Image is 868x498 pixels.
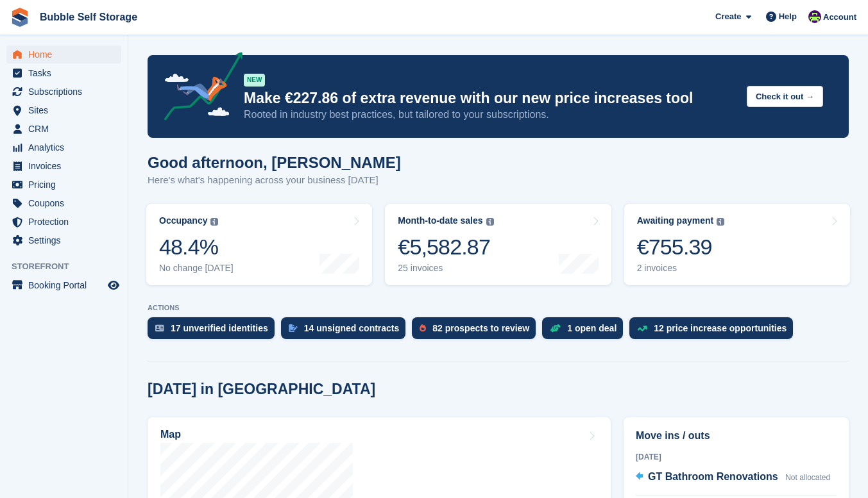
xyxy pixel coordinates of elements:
[542,317,629,345] a: 1 open deal
[28,101,105,119] span: Sites
[486,218,494,226] img: icon-info-grey-7440780725fd019a000dd9b08b2336e03edf1995a4989e88bcd33f0948082b44.svg
[715,10,741,23] span: Create
[6,101,121,119] a: menu
[159,263,234,274] div: No change [DATE]
[637,215,714,226] div: Awaiting payment
[636,428,837,444] h2: Move ins / outs
[28,138,105,156] span: Analytics
[244,108,736,122] p: Rooted in industry best practices, but tailored to your subscriptions.
[28,194,105,212] span: Coupons
[159,234,234,260] div: 48.4%
[28,231,105,249] span: Settings
[648,471,778,482] span: GT Bathroom Renovations
[281,317,413,345] a: 14 unsigned contracts
[12,260,128,273] span: Storefront
[636,469,830,486] a: GT Bathroom Renovations Not allocated
[637,234,725,260] div: €755.39
[106,278,121,293] a: Preview store
[550,324,561,333] img: deal-1b604bf984904fb50ccaf53a9ad4b4a5d6e5aea283cecdc64d6e3604feb123c2.svg
[420,324,426,332] img: prospect-51fa495bee0391a8d652442698ab0144808aea92771e9ea1ae160a38d050c398.svg
[412,317,542,345] a: 82 prospects to review
[28,213,105,231] span: Protection
[148,304,849,312] p: ACTIONS
[717,218,724,226] img: icon-info-grey-7440780725fd019a000dd9b08b2336e03edf1995a4989e88bcd33f0948082b44.svg
[159,215,207,226] div: Occupancy
[28,46,105,63] span: Home
[637,326,647,331] img: price_increase_opportunities-93ffe204e8149a01c8c9dc8f82e8f89637d9d84a8eef4429ea346261dce0b2c0.svg
[785,473,830,482] span: Not allocated
[6,64,121,82] a: menu
[28,83,105,101] span: Subscriptions
[6,213,121,231] a: menu
[823,11,856,24] span: Account
[244,74,265,87] div: NEW
[808,10,821,23] img: Tom Gilmore
[304,323,400,333] div: 14 unsigned contracts
[6,276,121,294] a: menu
[28,157,105,175] span: Invoices
[654,323,787,333] div: 12 price increase opportunities
[624,204,850,285] a: Awaiting payment €755.39 2 invoices
[6,231,121,249] a: menu
[637,263,725,274] div: 2 invoices
[148,381,375,398] h2: [DATE] in [GEOGRAPHIC_DATA]
[6,157,121,175] a: menu
[28,276,105,294] span: Booking Portal
[398,234,493,260] div: €5,582.87
[747,86,823,107] button: Check it out →
[160,429,181,440] h2: Map
[155,324,164,332] img: verify_identity-adf6edd0f0f0b5bbfe63781bf79b02c33cf7c696d77639b501bdc392416b5a36.svg
[629,317,799,345] a: 12 price increase opportunities
[779,10,797,23] span: Help
[35,6,142,28] a: Bubble Self Storage
[171,323,268,333] div: 17 unverified identities
[567,323,617,333] div: 1 open deal
[146,204,372,285] a: Occupancy 48.4% No change [DATE]
[148,154,401,171] h1: Good afternoon, [PERSON_NAME]
[398,215,482,226] div: Month-to-date sales
[289,324,298,332] img: contract_signature_icon-13c848040528278c33f63329250d36e43548de30e8caae1d1a13099fd9432cc5.svg
[6,138,121,156] a: menu
[28,64,105,82] span: Tasks
[28,120,105,138] span: CRM
[636,451,837,463] div: [DATE]
[6,194,121,212] a: menu
[10,8,30,27] img: stora-icon-8386f47178a22dfd0bd8f6a31ec36ba5ce8667c1dd55bd0f319d3a0aa187defe.svg
[148,173,401,188] p: Here's what's happening across your business [DATE]
[385,204,611,285] a: Month-to-date sales €5,582.87 25 invoices
[6,83,121,101] a: menu
[6,46,121,63] a: menu
[244,89,736,108] p: Make €227.86 of extra revenue with our new price increases tool
[398,263,493,274] div: 25 invoices
[210,218,218,226] img: icon-info-grey-7440780725fd019a000dd9b08b2336e03edf1995a4989e88bcd33f0948082b44.svg
[28,176,105,194] span: Pricing
[6,120,121,138] a: menu
[432,323,529,333] div: 82 prospects to review
[148,317,281,345] a: 17 unverified identities
[153,52,243,125] img: price-adjustments-announcement-icon-8257ccfd72463d97f412b2fc003d46551f7dbcb40ab6d574587a9cd5c0d94...
[6,176,121,194] a: menu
